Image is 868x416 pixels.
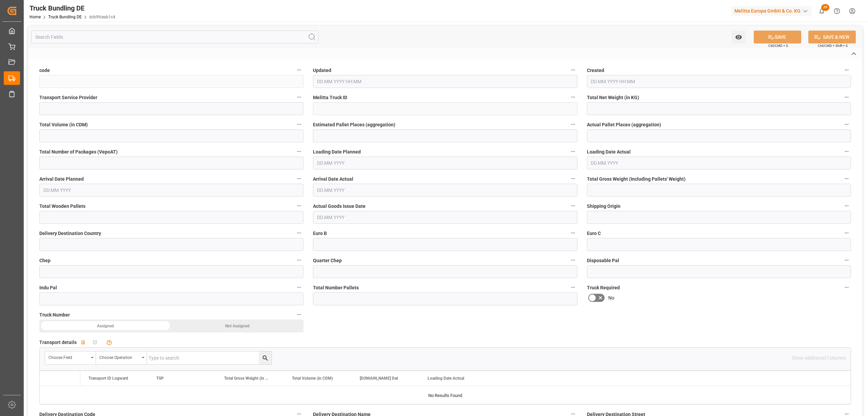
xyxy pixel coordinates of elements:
[295,229,303,237] button: Delivery Destination Country
[569,283,577,292] button: Total Number Pallets
[29,15,41,19] a: Home
[31,31,318,43] input: Search Fields
[39,257,51,264] span: Chep
[842,147,851,156] button: Loading Date Actual
[768,43,788,48] span: Ctrl/CMD + S
[313,203,366,210] span: Actual Goods Issue Date
[842,66,851,74] button: Created
[295,256,303,265] button: Chep
[587,284,620,291] span: Truck Required
[259,351,272,364] button: search button
[608,294,614,302] span: No
[569,229,577,237] button: Euro B
[428,376,464,381] span: Loading Date Actual
[842,120,851,129] button: Actual Pallet Places (aggregation)
[39,148,118,156] span: Total Number of Packages (VepoAT)
[147,351,272,364] input: Type to search
[313,211,577,224] input: DD.MM.YYYY
[842,256,851,265] button: Disposable Pal
[313,257,342,264] span: Quarter Chep
[295,147,303,156] button: Total Number of Packages (VepoAT)
[48,353,88,361] div: Choose field
[29,3,115,13] div: Truck Bundling DE
[587,94,639,101] span: Total Net Weight (in KG)
[39,67,50,74] span: code
[295,66,303,74] button: code
[295,201,303,210] button: Total Wooden Pallets
[39,320,172,332] div: Assigned
[99,353,139,361] div: Choose Operation
[842,229,851,237] button: Euro C
[39,176,84,183] span: Arrival Date Planned
[587,203,620,210] span: Shipping Origin
[569,93,577,102] button: Melitta Truck ID
[39,94,97,101] span: Transport Service Provider
[829,3,845,19] button: Help Center
[156,376,164,381] span: TSP
[569,147,577,156] button: Loading Date Planned
[587,67,604,74] span: Created
[569,174,577,183] button: Arrival Date Actual
[295,93,303,102] button: Transport Service Provider
[732,4,814,17] button: Melitta Europa GmbH & Co. KG
[842,201,851,210] button: Shipping Origin
[587,257,619,264] span: Disposable Pal
[569,256,577,265] button: Quarter Chep
[732,6,811,16] div: Melitta Europa GmbH & Co. KG
[814,3,829,19] button: show 20 new notifications
[569,66,577,74] button: Updated
[313,121,395,128] span: Estimated Pallet Places (aggregation)
[808,31,856,43] button: SAVE & NEW
[88,376,128,381] span: Transport ID Logward
[313,94,347,101] span: Melitta Truck ID
[295,174,303,183] button: Arrival Date Planned
[842,283,851,292] button: Truck Required
[172,320,304,332] div: Not Assigned
[313,157,577,169] input: DD.MM.YYYY
[39,284,57,291] span: Indu Pal
[39,230,101,237] span: Delivery Destination Country
[313,184,577,197] input: DD.MM.YYYY
[313,148,361,156] span: Loading Date Planned
[48,15,82,19] a: Truck Bundling DE
[818,43,848,48] span: Ctrl/CMD + Shift + S
[842,174,851,183] button: Total Gross Weight (Including Pallets' Weight)
[295,283,303,292] button: Indu Pal
[587,148,631,156] span: Loading Date Actual
[313,230,327,237] span: Euro B
[224,376,270,381] span: Total Gross Weight (in KG)
[587,230,601,237] span: Euro C
[292,376,333,381] span: Total Volume (in CDM)
[39,121,88,128] span: Total Volume (in CDM)
[295,310,303,319] button: Truck Number
[45,351,96,364] button: open menu
[587,176,686,183] span: Total Gross Weight (Including Pallets' Weight)
[39,184,303,197] input: DD.MM.YYYY
[754,31,801,43] button: SAVE
[360,376,398,381] span: [DOMAIN_NAME] Dat
[39,339,77,346] span: Transport details
[313,176,353,183] span: Arrival Date Actual
[569,120,577,129] button: Estimated Pallet Places (aggregation)
[39,203,85,210] span: Total Wooden Pallets
[821,4,829,11] span: 20
[295,120,303,129] button: Total Volume (in CDM)
[842,93,851,102] button: Total Net Weight (in KG)
[587,75,851,88] input: DD.MM.YYYY HH:MM
[587,121,661,128] span: Actual Pallet Places (aggregation)
[313,75,577,88] input: DD.MM.YYYY HH:MM
[39,311,70,319] span: Truck Number
[587,157,851,169] input: DD.MM.YYYY
[96,351,147,364] button: open menu
[569,201,577,210] button: Actual Goods Issue Date
[313,67,331,74] span: Updated
[313,284,359,291] span: Total Number Pallets
[732,31,746,43] button: open menu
